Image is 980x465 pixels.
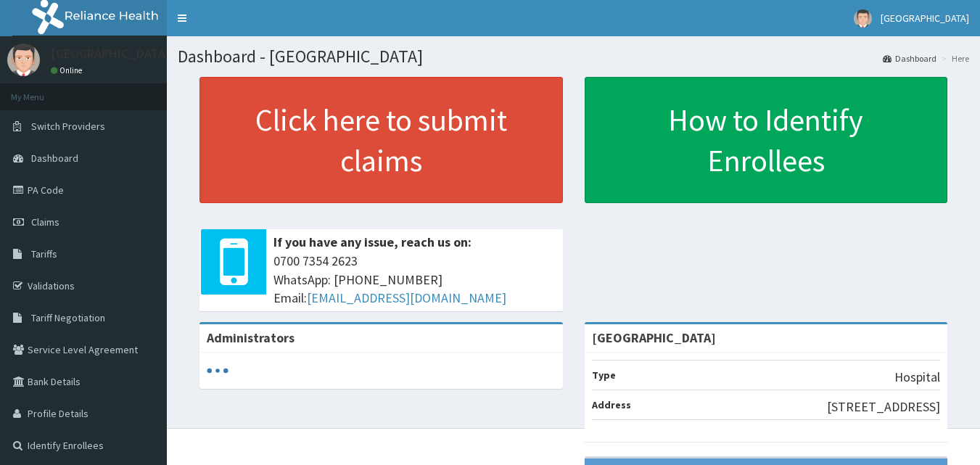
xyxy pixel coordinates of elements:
a: [EMAIL_ADDRESS][DOMAIN_NAME] [307,289,506,306]
span: Claims [31,215,59,229]
p: [STREET_ADDRESS] [827,398,940,416]
h1: Dashboard - [GEOGRAPHIC_DATA] [178,47,969,66]
b: Type [592,369,616,382]
span: Dashboard [31,152,78,165]
span: 0700 7354 2623 WhatsApp: [PHONE_NUMBER] Email: [273,252,556,308]
b: Address [592,398,631,411]
strong: [GEOGRAPHIC_DATA] [592,329,716,346]
span: [GEOGRAPHIC_DATA] [881,12,969,25]
a: Dashboard [883,52,936,65]
p: [GEOGRAPHIC_DATA] [51,47,170,60]
span: Switch Providers [31,120,105,133]
li: Here [938,52,969,65]
a: Click here to submit claims [199,77,563,203]
a: How to Identify Enrollees [585,77,948,203]
svg: audio-loading [207,360,228,382]
a: Online [51,65,86,75]
b: Administrators [207,329,295,346]
p: Hospital [894,368,940,387]
span: Tariffs [31,247,57,260]
img: User Image [854,9,872,28]
b: If you have any issue, reach us on: [273,234,472,250]
img: User Image [7,44,40,76]
span: Tariff Negotiation [31,311,105,324]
